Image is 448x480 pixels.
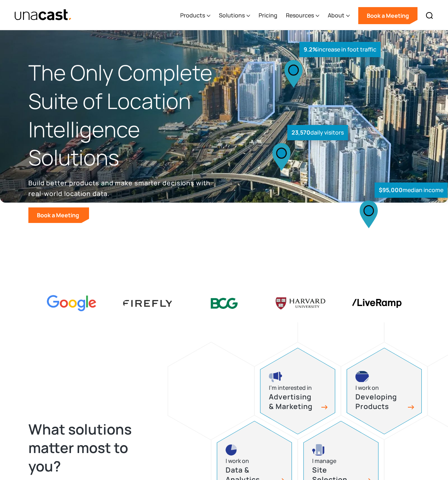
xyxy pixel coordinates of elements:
[347,348,422,434] a: developing products iconI work onDeveloping Products
[123,300,173,307] img: Firefly Advertising logo
[286,11,314,20] div: Resources
[28,207,89,223] a: Book a Meeting
[425,11,434,20] img: Search icon
[28,420,157,475] h2: What solutions matter most to you?
[358,7,417,24] a: Book a Meeting
[269,371,282,382] img: advertising and marketing icon
[199,293,249,313] img: BCG logo
[292,129,310,136] strong: 23,570
[312,456,336,466] div: I manage
[269,392,319,411] h3: Advertising & Marketing
[287,125,348,140] div: daily visitors
[355,383,379,393] div: I work on
[14,9,72,21] img: Unacast text logo
[269,383,312,393] div: I’m interested in
[28,59,224,172] h1: The Only Complete Suite of Location Intelligence Solutions
[299,42,381,57] div: increase in foot traffic
[328,11,344,20] div: About
[379,186,403,194] strong: $95,000
[260,348,335,434] a: advertising and marketing iconI’m interested inAdvertising & Marketing
[304,45,317,53] strong: 9.2%
[259,1,277,30] a: Pricing
[355,392,405,411] h3: Developing Products
[355,371,369,382] img: developing products icon
[312,444,325,456] img: site selection icon
[226,444,237,456] img: pie chart icon
[276,295,325,312] img: Harvard U logo
[47,295,96,312] img: Google logo Color
[226,456,249,466] div: I work on
[180,11,205,20] div: Products
[219,11,245,20] div: Solutions
[28,178,213,199] p: Build better products and make smarter decisions with real-world location data.
[352,299,402,308] img: liveramp logo
[375,182,448,198] div: median income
